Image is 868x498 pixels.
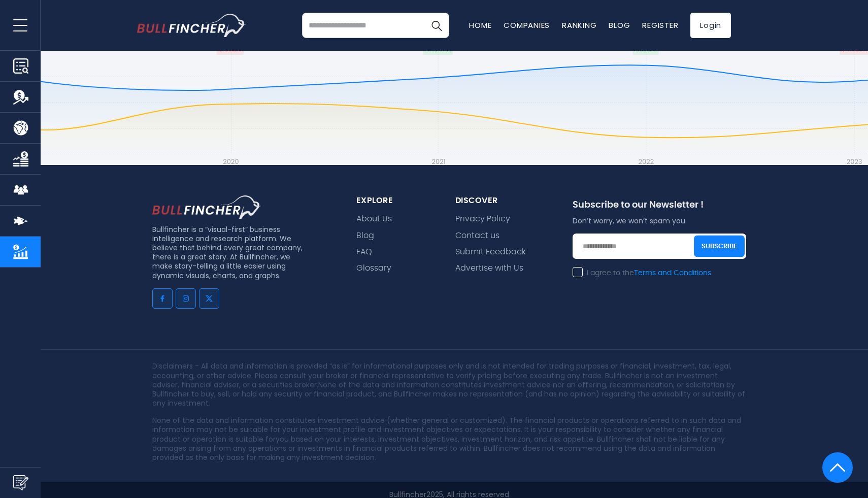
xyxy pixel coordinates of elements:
a: About Us [356,214,392,224]
a: Go to homepage [137,14,246,37]
button: Subscribe [694,236,745,257]
iframe: reCAPTCHA [573,284,727,324]
img: bullfincher logo [137,14,246,37]
p: None of the data and information constitutes investment advice (whether general or customized). T... [152,416,746,462]
a: Submit Feedback [455,247,526,257]
a: Glossary [356,263,391,273]
a: Go to twitter [199,288,219,309]
a: Go to facebook [152,288,173,309]
a: Blog [609,20,630,30]
a: Home [469,20,491,30]
a: Contact us [455,231,499,241]
a: Register [642,20,678,30]
a: Privacy Policy [455,214,510,224]
label: I agree to the [573,269,711,278]
div: explore [356,195,431,206]
p: Don’t worry, we won’t spam you. [573,216,746,225]
div: Subscribe to our Newsletter ! [573,200,746,216]
p: Disclaimers - All data and information is provided “as is” for informational purposes only and is... [152,361,746,408]
img: footer logo [152,195,261,219]
a: Blog [356,231,374,241]
a: Advertise with Us [455,263,523,273]
p: Bullfincher is a “visual-first” business intelligence and research platform. We believe that behi... [152,225,307,280]
a: Login [690,13,731,38]
a: Ranking [562,20,596,30]
a: FAQ [356,247,372,257]
button: Search [424,13,449,38]
a: Go to instagram [176,288,196,309]
a: Terms and Conditions [634,270,711,277]
div: Discover [455,195,548,206]
a: Companies [504,20,550,30]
